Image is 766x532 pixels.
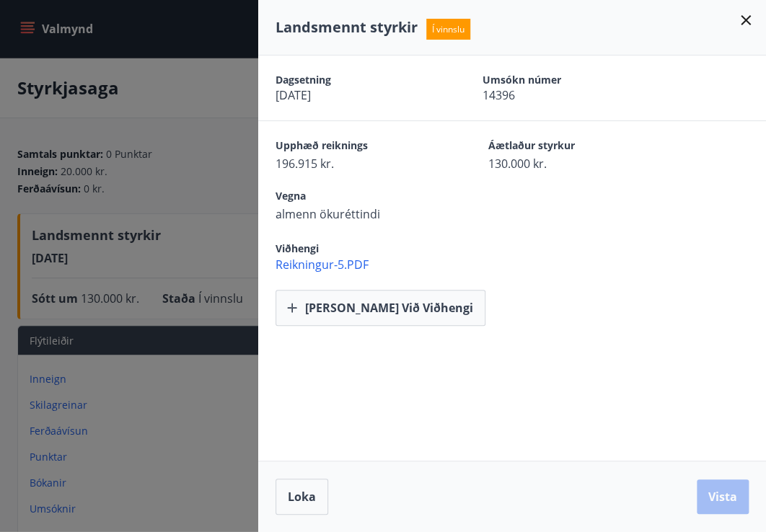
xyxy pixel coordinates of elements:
span: Í vinnslu [426,19,470,40]
span: 14396 [482,87,638,103]
span: Dagsetning [276,73,431,87]
span: 130.000 kr. [488,156,649,172]
span: Reikningur-5.PDF [276,257,766,272]
span: [DATE] [276,87,431,103]
span: Viðhengi [276,241,319,255]
span: 196.915 kr. [276,156,437,172]
span: Landsmennt styrkir [276,17,418,37]
span: Vegna [276,189,437,206]
button: [PERSON_NAME] við viðhengi [276,290,485,326]
span: Áætlaður styrkur [488,138,649,156]
button: Loka [276,479,328,515]
span: Upphæð reiknings [276,138,437,156]
span: Loka [288,489,316,505]
span: almenn ökuréttindi [276,206,437,222]
span: Umsókn númer [482,73,638,87]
